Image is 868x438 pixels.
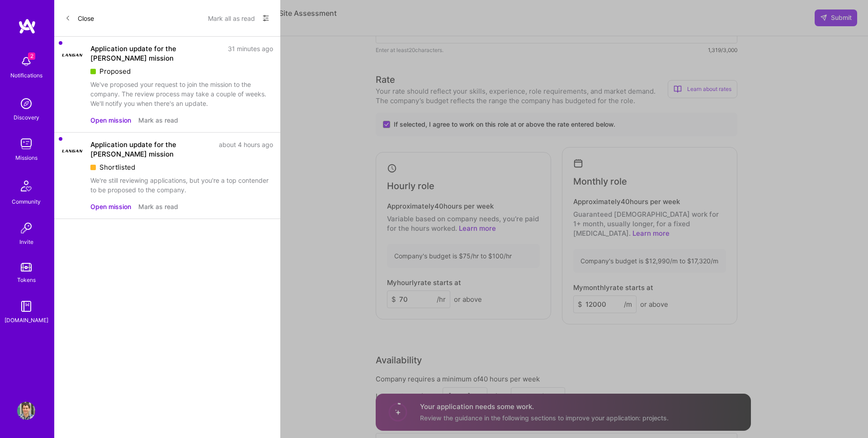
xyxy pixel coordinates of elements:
[12,197,41,206] div: Community
[15,402,38,420] a: User Avatar
[90,176,273,195] div: We're still reviewing applications, but you're a top contender to be proposed to the company.
[138,115,178,125] button: Mark as read
[90,115,131,125] button: Open mission
[5,315,48,325] div: [DOMAIN_NAME]
[219,140,273,159] div: about 4 hours ago
[90,67,273,76] div: Proposed
[17,297,35,315] img: guide book
[61,44,83,66] img: Company Logo
[15,175,37,197] img: Community
[19,237,33,247] div: Invite
[15,153,38,162] div: Missions
[61,140,83,162] img: Company Logo
[90,202,131,211] button: Open mission
[17,135,35,153] img: teamwork
[14,113,39,122] div: Discovery
[18,18,36,34] img: logo
[90,162,273,172] div: Shortlisted
[90,80,273,108] div: We've proposed your request to join the mission to the company. The review process may take a cou...
[21,263,32,271] img: tokens
[90,44,222,63] div: Application update for the [PERSON_NAME] mission
[17,95,35,113] img: discovery
[138,202,178,211] button: Mark as read
[90,140,213,159] div: Application update for the [PERSON_NAME] mission
[228,44,273,63] div: 31 minutes ago
[208,11,255,25] button: Mark all as read
[17,275,36,285] div: Tokens
[17,402,35,420] img: User Avatar
[65,11,94,25] button: Close
[17,219,35,237] img: Invite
